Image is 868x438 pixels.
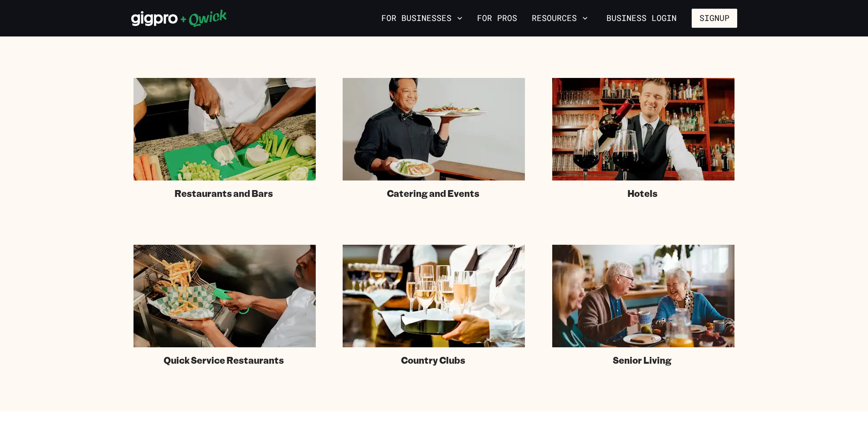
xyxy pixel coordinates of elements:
img: Country club catered event [343,245,525,347]
img: Hotel staff serving at bar [552,78,734,180]
span: Country Clubs [401,355,465,366]
img: Chef in kitchen [134,78,316,180]
span: Hotels [627,188,657,199]
button: Resources [528,10,591,26]
span: Restaurants and Bars [175,188,273,199]
span: Senior Living [613,355,672,366]
a: Catering and Events [343,78,525,199]
a: For Pros [473,10,521,26]
a: Hotels [552,78,734,199]
span: Catering and Events [387,188,479,199]
button: Signup [692,9,737,28]
button: For Businesses [378,10,466,26]
a: Restaurants and Bars [134,78,316,199]
img: Server bringing food to a retirement community member [552,245,734,347]
img: Catering staff carrying dishes. [343,78,525,180]
a: Business Login [599,9,684,28]
a: Quick Service Restaurants [134,245,316,366]
a: Country Clubs [343,245,525,366]
span: Quick Service Restaurants [164,355,284,366]
img: Fast food fry station [134,245,316,347]
a: Senior Living [552,245,734,366]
